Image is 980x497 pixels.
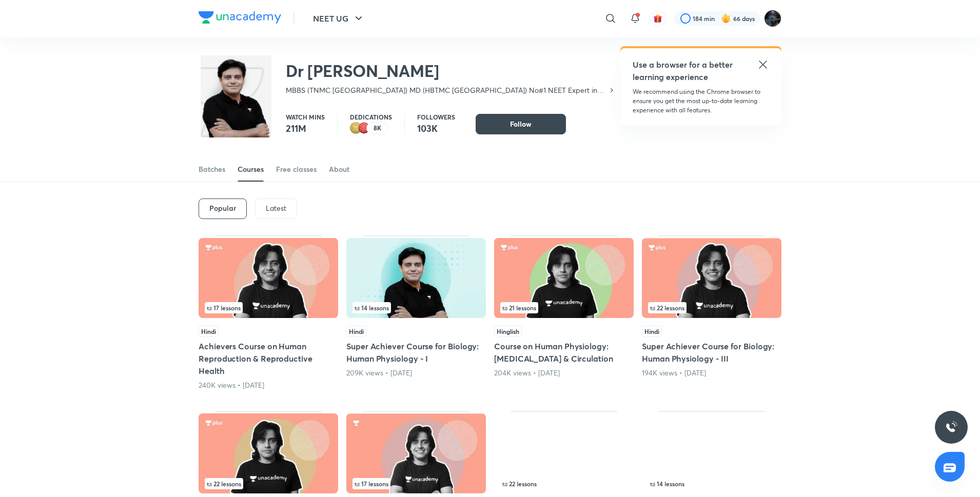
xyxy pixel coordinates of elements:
[642,326,662,337] span: Hindi
[358,122,370,134] img: educator badge1
[201,57,271,151] img: class
[209,204,236,212] h6: Popular
[205,478,332,489] div: infosection
[510,119,532,129] span: Follow
[494,368,634,378] div: 204K views • 3 years ago
[648,478,775,489] div: infosection
[642,235,781,390] div: Super Achiever Course for Biology: Human Physiology - III
[642,413,781,493] img: Thumbnail
[502,481,537,487] span: 22 lessons
[648,302,775,313] div: infocontainer
[494,235,634,390] div: Course on Human Physiology: Body Fluids & Circulation
[633,87,769,115] p: We recommend using the Chrome browser to ensure you get the most up-to-date learning experience w...
[417,122,455,134] p: 103K
[199,340,338,377] h5: Achievers Course on Human Reproduction & Reproductive Health
[417,114,455,120] p: Followers
[307,8,371,29] button: NEET UG
[494,238,634,318] img: Thumbnail
[352,302,480,313] div: infosection
[346,238,486,318] img: Thumbnail
[207,481,241,487] span: 22 lessons
[199,380,338,390] div: 240K views • 4 years ago
[346,368,486,378] div: 209K views • 4 years ago
[350,122,362,134] img: educator badge2
[352,302,480,313] div: infocontainer
[352,302,480,313] div: left
[352,478,480,489] div: infosection
[650,481,684,487] span: 14 lessons
[205,478,332,489] div: infocontainer
[355,305,389,311] span: 14 lessons
[199,11,281,26] a: Company Logo
[286,85,607,95] p: MBBS (TNMC [GEOGRAPHIC_DATA]) MD (HBTMC [GEOGRAPHIC_DATA]) No#1 NEET Expert in [GEOGRAPHIC_DATA] ...
[355,481,388,487] span: 17 lessons
[205,302,332,313] div: infosection
[207,305,241,311] span: 17 lessons
[642,368,781,378] div: 194K views • 4 years ago
[266,204,286,212] p: Latest
[199,157,225,182] a: Batches
[199,235,338,390] div: Achievers Course on Human Reproduction & Reproductive Health
[476,114,566,134] button: Follow
[650,305,684,311] span: 22 lessons
[500,478,628,489] div: left
[764,10,781,27] img: Purnima Sharma
[642,340,781,365] h5: Super Achiever Course for Biology: Human Physiology - III
[642,238,781,318] img: Thumbnail
[494,413,634,493] img: Thumbnail
[238,164,264,174] div: Courses
[352,478,480,489] div: infocontainer
[286,122,325,134] p: 211M
[653,14,662,23] img: avatar
[500,302,628,313] div: left
[648,478,775,489] div: infocontainer
[286,61,616,81] h2: Dr [PERSON_NAME]
[286,114,325,120] p: Watch mins
[346,326,366,337] span: Hindi
[352,478,480,489] div: left
[648,478,775,489] div: left
[721,13,731,24] img: streak
[199,238,338,318] img: Thumbnail
[633,58,735,83] h5: Use a browser for a better learning experience
[350,114,392,120] p: Dedications
[199,326,219,337] span: Hindi
[329,157,349,182] a: About
[346,235,486,390] div: Super Achiever Course for Biology: Human Physiology - I
[329,164,349,174] div: About
[500,478,628,489] div: infocontainer
[276,157,317,182] a: Free classes
[945,421,957,433] img: ttu
[346,413,486,493] img: Thumbnail
[648,302,775,313] div: left
[500,302,628,313] div: infosection
[205,478,332,489] div: left
[494,326,522,337] span: Hinglish
[276,164,317,174] div: Free classes
[199,413,338,493] img: Thumbnail
[500,302,628,313] div: infocontainer
[205,302,332,313] div: left
[199,164,225,174] div: Batches
[238,157,264,182] a: Courses
[500,478,628,489] div: infosection
[502,305,536,311] span: 21 lessons
[205,302,332,313] div: infocontainer
[346,340,486,365] h5: Super Achiever Course for Biology: Human Physiology - I
[199,11,281,24] img: Company Logo
[374,125,381,132] p: 8K
[648,302,775,313] div: infosection
[494,340,634,365] h5: Course on Human Physiology: [MEDICAL_DATA] & Circulation
[650,10,666,27] button: avatar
